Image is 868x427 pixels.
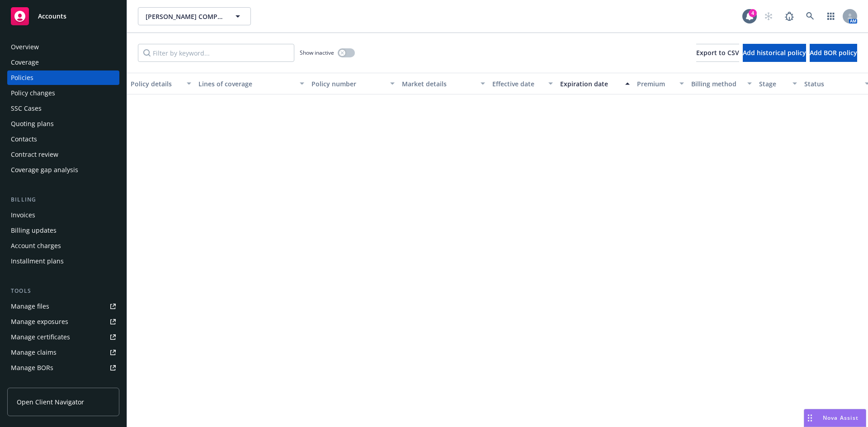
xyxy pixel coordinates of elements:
[11,376,80,390] div: Summary of insurance
[138,7,251,25] button: [PERSON_NAME] COMPANIES, INC.
[11,163,78,177] div: Coverage gap analysis
[7,101,119,116] a: SSC Cases
[823,414,859,422] span: Nova Assist
[11,55,39,70] div: Coverage
[7,117,119,131] a: Quoting plans
[11,208,35,222] div: Invoices
[749,9,757,17] div: 4
[7,86,119,100] a: Policy changes
[300,49,334,56] span: Show inactive
[38,13,66,20] span: Accounts
[804,409,866,427] button: Nova Assist
[7,254,119,268] a: Installment plans
[138,44,294,62] input: Filter by keyword...
[11,101,42,116] div: SSC Cases
[691,79,742,89] div: Billing method
[11,299,49,314] div: Manage files
[127,73,195,94] button: Policy details
[7,376,119,390] a: Summary of insurance
[7,208,119,222] a: Invoices
[759,79,787,89] div: Stage
[7,195,119,204] div: Billing
[822,7,840,25] a: Switch app
[402,79,475,89] div: Market details
[637,79,674,89] div: Premium
[755,73,801,94] button: Stage
[11,345,57,360] div: Manage claims
[7,223,119,238] a: Billing updates
[398,73,489,94] button: Market details
[11,70,33,85] div: Policies
[633,73,688,94] button: Premium
[7,147,119,162] a: Contract review
[7,239,119,253] a: Account charges
[11,223,57,238] div: Billing updates
[489,73,557,94] button: Effective date
[11,132,37,146] div: Contacts
[696,48,739,57] span: Export to CSV
[11,86,55,100] div: Policy changes
[198,79,294,89] div: Lines of coverage
[759,7,778,25] a: Start snowing
[804,409,816,427] div: Drag to move
[810,48,857,57] span: Add BOR policy
[557,73,633,94] button: Expiration date
[560,79,620,89] div: Expiration date
[11,330,70,344] div: Manage certificates
[11,117,54,131] div: Quoting plans
[696,44,739,62] button: Export to CSV
[743,44,806,62] button: Add historical policy
[7,55,119,70] a: Coverage
[17,397,84,407] span: Open Client Navigator
[7,345,119,360] a: Manage claims
[492,79,543,89] div: Effective date
[7,299,119,314] a: Manage files
[11,314,68,329] div: Manage exposures
[11,254,64,268] div: Installment plans
[11,40,39,54] div: Overview
[780,7,798,25] a: Report a Bug
[195,73,308,94] button: Lines of coverage
[7,163,119,177] a: Coverage gap analysis
[688,73,755,94] button: Billing method
[7,314,119,329] a: Manage exposures
[810,44,857,62] button: Add BOR policy
[308,73,398,94] button: Policy number
[11,361,53,375] div: Manage BORs
[11,147,58,162] div: Contract review
[7,40,119,54] a: Overview
[7,70,119,85] a: Policies
[7,330,119,344] a: Manage certificates
[311,79,385,89] div: Policy number
[7,361,119,375] a: Manage BORs
[7,4,119,29] a: Accounts
[743,48,806,57] span: Add historical policy
[131,79,181,89] div: Policy details
[7,286,119,296] div: Tools
[7,132,119,146] a: Contacts
[11,239,61,253] div: Account charges
[146,12,224,21] span: [PERSON_NAME] COMPANIES, INC.
[804,79,859,89] div: Status
[801,7,819,25] a: Search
